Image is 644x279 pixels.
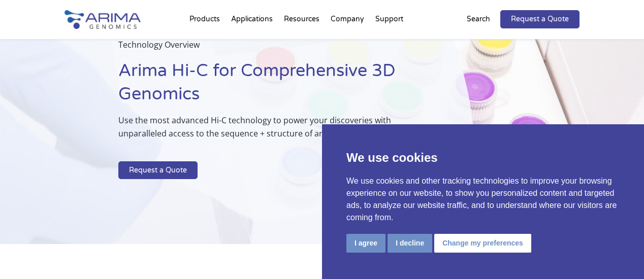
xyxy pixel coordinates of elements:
[500,10,579,28] a: Request a Quote
[118,38,423,59] p: Technology Overview
[346,149,620,167] p: We use cookies
[388,234,432,253] button: I decline
[118,161,198,180] a: Request a Quote
[346,234,385,253] button: I agree
[346,175,620,224] p: We use cookies and other tracking technologies to improve your browsing experience on our website...
[65,10,141,29] img: Arima-Genomics-logo
[118,114,423,148] p: Use the most advanced Hi-C technology to power your discoveries with unparalleled access to the s...
[467,13,490,26] p: Search
[434,234,531,253] button: Change my preferences
[118,59,423,114] h1: Arima Hi-C for Comprehensive 3D Genomics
